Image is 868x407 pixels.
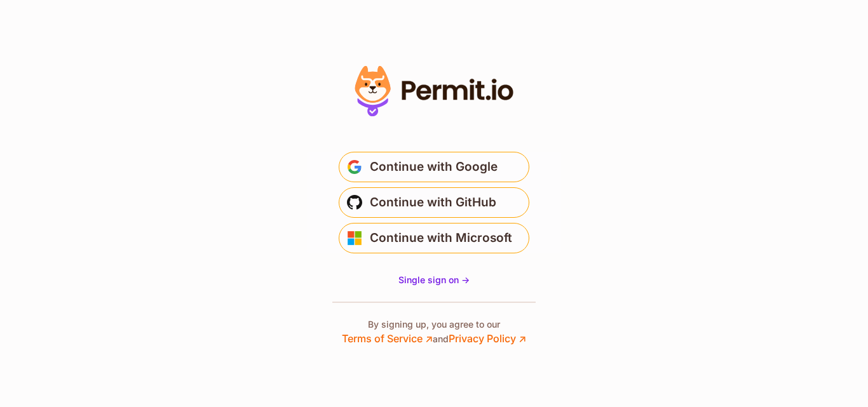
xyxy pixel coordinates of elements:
a: Privacy Policy ↗ [449,332,526,345]
a: Single sign on -> [398,274,470,286]
button: Continue with GitHub [339,187,529,218]
span: Continue with GitHub [370,192,496,213]
button: Continue with Microsoft [339,223,529,253]
button: Continue with Google [339,152,529,182]
span: Continue with Microsoft [370,228,512,248]
span: Single sign on -> [398,274,470,285]
p: By signing up, you agree to our and [342,318,526,346]
a: Terms of Service ↗ [342,332,433,345]
span: Continue with Google [370,157,498,177]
